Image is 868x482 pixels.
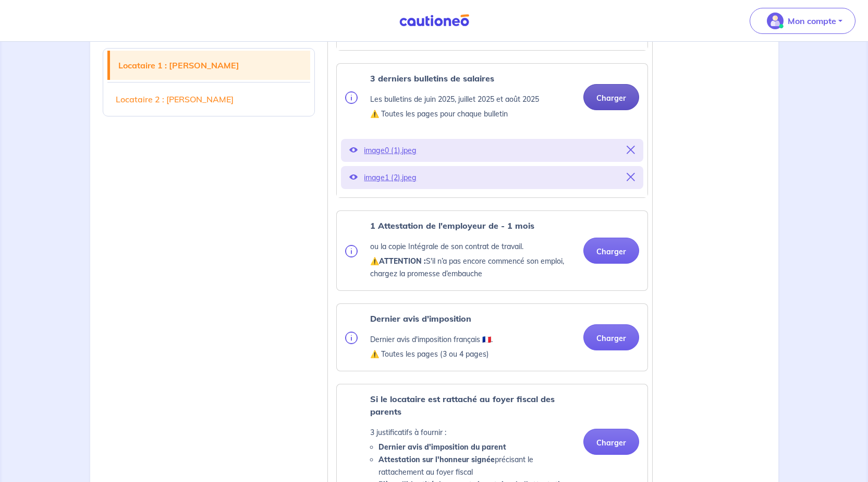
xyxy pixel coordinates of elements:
img: info.svg [345,91,358,104]
button: Charger [583,324,639,350]
p: ou la copie Intégrale de son contrat de travail. [370,240,575,253]
p: ⚠️ S'il n’a pas encore commencé son emploi, chargez la promesse d’embauche [370,255,575,280]
img: info.svg [345,332,358,344]
div: categoryName: tax-assessment, userCategory: cdi-without-trial [336,303,648,371]
img: info.svg [345,245,358,257]
strong: 1 Attestation de l'employeur de - 1 mois [370,220,534,231]
button: illu_account_valid_menu.svgMon compte [750,8,855,34]
li: précisant le rattachement au foyer fiscal [378,453,575,478]
button: Charger [583,429,639,455]
strong: 3 derniers bulletins de salaires [370,73,494,84]
p: Dernier avis d'imposition français 🇫🇷. [370,333,493,346]
strong: ATTENTION : [379,256,426,266]
p: image0 (1).jpeg [364,143,620,158]
p: 3 justificatifs à fournir : [370,426,575,439]
img: illu_account_valid_menu.svg [767,13,784,29]
button: Voir [349,143,358,158]
p: image1 (2).jpeg [364,170,620,185]
a: Locataire 2 : [PERSON_NAME] [107,85,311,114]
div: categoryName: employment-contract, userCategory: cdi-without-trial [336,210,648,291]
button: Charger [583,238,639,264]
p: ⚠️ Toutes les pages pour chaque bulletin [370,108,539,120]
p: Les bulletins de juin 2025, juillet 2025 et août 2025 [370,93,539,105]
strong: Si le locataire est rattaché au foyer fiscal des parents [370,394,555,417]
img: Cautioneo [395,14,473,27]
button: Voir [349,170,358,185]
p: ⚠️ Toutes les pages (3 ou 4 pages) [370,348,493,360]
strong: Dernier avis d'imposition du parent [378,442,506,452]
p: Mon compte [788,15,836,27]
strong: Attestation sur l'honneur signée [378,455,495,464]
button: Supprimer [627,170,635,185]
div: categoryName: pay-slip, userCategory: cdi-without-trial [336,63,648,198]
button: Charger [583,84,639,110]
strong: Dernier avis d'imposition [370,313,471,324]
a: Locataire 1 : [PERSON_NAME] [110,51,311,80]
button: Supprimer [627,143,635,158]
